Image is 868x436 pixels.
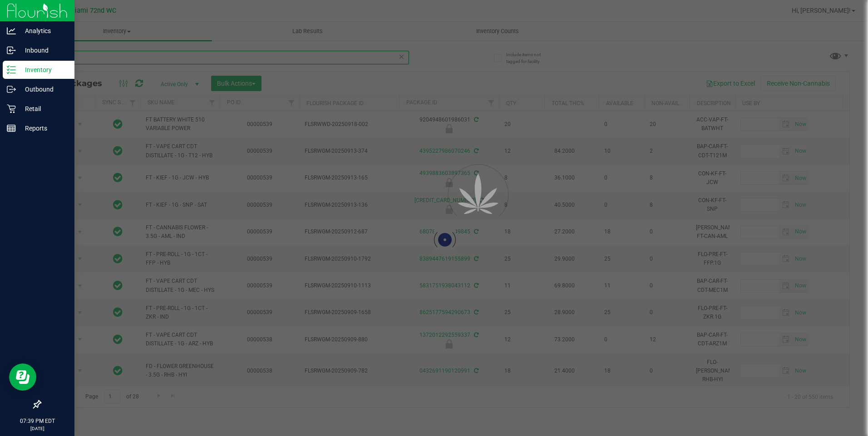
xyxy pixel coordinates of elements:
[7,124,16,133] inline-svg: Reports
[9,363,36,391] iframe: Resource center
[16,84,70,95] p: Outbound
[7,104,16,113] inline-svg: Retail
[7,85,16,94] inline-svg: Outbound
[16,64,70,75] p: Inventory
[7,26,16,35] inline-svg: Analytics
[7,46,16,55] inline-svg: Inbound
[4,425,70,432] p: [DATE]
[16,25,70,36] p: Analytics
[4,417,70,425] p: 07:39 PM EDT
[16,45,70,56] p: Inbound
[7,65,16,74] inline-svg: Inventory
[16,123,70,134] p: Reports
[16,103,70,114] p: Retail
